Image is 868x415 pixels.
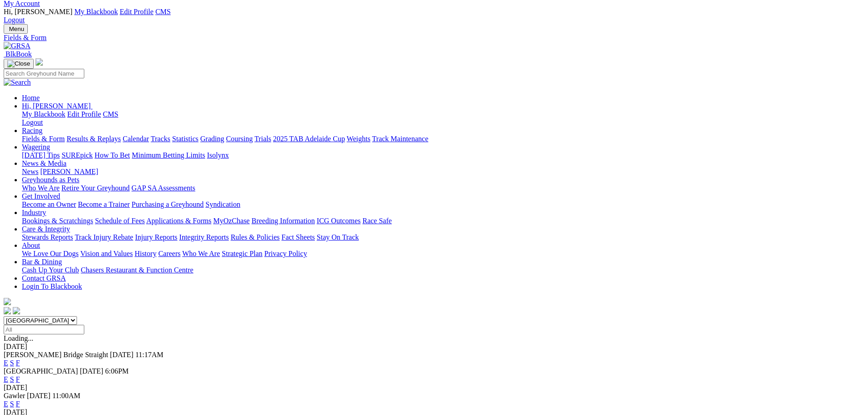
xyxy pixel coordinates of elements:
div: My Account [4,8,864,24]
a: Who We Are [182,250,220,257]
a: Edit Profile [67,110,101,118]
div: Greyhounds as Pets [22,184,864,192]
button: Toggle navigation [4,59,34,69]
a: Minimum Betting Limits [132,151,205,159]
a: Vision and Values [80,250,133,257]
span: Loading... [4,334,33,342]
a: Fields & Form [4,34,864,42]
a: Weights [347,135,370,143]
div: [DATE] [4,384,864,392]
a: GAP SA Assessments [132,184,195,192]
img: twitter.svg [13,307,20,314]
img: facebook.svg [4,307,11,314]
a: Purchasing a Greyhound [132,200,204,208]
span: [PERSON_NAME] Bridge Straight [4,351,108,359]
a: Fields & Form [22,135,65,143]
span: 6:06PM [105,367,129,375]
a: Hi, [PERSON_NAME] [22,102,92,110]
a: Become an Owner [22,200,76,208]
a: [PERSON_NAME] [40,168,98,175]
a: Login To Blackbook [22,282,82,290]
a: Privacy Policy [264,250,307,257]
img: logo-grsa-white.png [36,58,43,66]
a: Strategic Plan [222,250,262,257]
a: About [22,241,40,249]
a: CMS [155,8,171,15]
a: Get Involved [22,192,60,200]
a: Results & Replays [67,135,121,143]
div: Bar & Dining [22,266,864,274]
a: E [4,375,8,383]
a: E [4,359,8,367]
div: Racing [22,135,864,143]
div: News & Media [22,168,864,176]
a: Tracks [151,135,170,143]
a: Stay On Track [317,233,359,241]
div: [DATE] [4,343,864,351]
a: Contact GRSA [22,274,66,282]
a: Stewards Reports [22,233,73,241]
a: Greyhounds as Pets [22,176,79,184]
a: Bookings & Scratchings [22,217,93,225]
a: Isolynx [207,151,229,159]
div: Industry [22,217,864,225]
a: Statistics [172,135,199,143]
a: History [134,250,156,257]
span: [GEOGRAPHIC_DATA] [4,367,78,375]
a: Rules & Policies [231,233,280,241]
a: Integrity Reports [179,233,229,241]
div: About [22,250,864,258]
a: Chasers Restaurant & Function Centre [81,266,193,274]
a: Who We Are [22,184,60,192]
a: F [16,400,20,408]
a: CMS [103,110,118,118]
img: Search [4,78,31,87]
a: Cash Up Your Club [22,266,79,274]
a: Grading [200,135,224,143]
div: Hi, [PERSON_NAME] [22,110,864,127]
a: [DATE] Tips [22,151,60,159]
a: Industry [22,209,46,216]
a: We Love Our Dogs [22,250,78,257]
a: News [22,168,38,175]
a: BlkBook [4,50,32,58]
span: BlkBook [5,50,32,58]
a: Home [22,94,40,102]
a: Logout [22,118,43,126]
a: F [16,359,20,367]
a: Trials [254,135,271,143]
a: Breeding Information [252,217,315,225]
a: Injury Reports [135,233,177,241]
a: Track Injury Rebate [75,233,133,241]
input: Search [4,69,84,78]
span: Hi, [PERSON_NAME] [4,8,72,15]
div: Wagering [22,151,864,159]
a: MyOzChase [213,217,250,225]
a: S [10,400,14,408]
a: ICG Outcomes [317,217,360,225]
a: Schedule of Fees [95,217,144,225]
a: Wagering [22,143,50,151]
img: GRSA [4,42,31,50]
a: S [10,359,14,367]
a: Fact Sheets [282,233,315,241]
a: Edit Profile [120,8,154,15]
a: 2025 TAB Adelaide Cup [273,135,345,143]
a: My Blackbook [22,110,66,118]
a: My Blackbook [74,8,118,15]
a: Retire Your Greyhound [62,184,130,192]
a: Careers [158,250,180,257]
div: Get Involved [22,200,864,209]
a: Track Maintenance [372,135,428,143]
span: 11:17AM [135,351,164,359]
a: Become a Trainer [78,200,130,208]
span: Gawler [4,392,25,400]
span: [DATE] [80,367,103,375]
a: SUREpick [62,151,92,159]
a: Coursing [226,135,253,143]
a: How To Bet [95,151,130,159]
a: Logout [4,16,25,24]
a: Race Safe [362,217,391,225]
a: Bar & Dining [22,258,62,266]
